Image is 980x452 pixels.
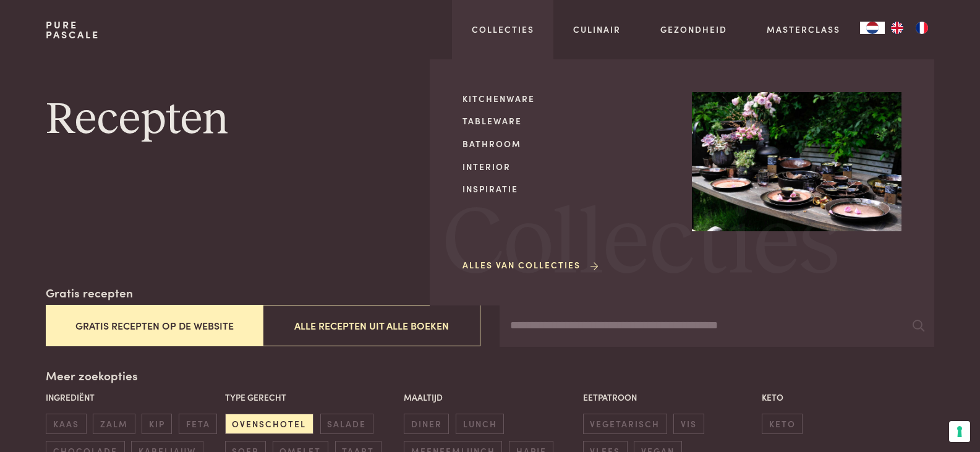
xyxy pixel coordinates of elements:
button: Gratis recepten op de website [46,305,263,346]
a: PurePascale [46,20,100,40]
ul: Language list [885,22,934,34]
p: Type gerecht [225,391,398,404]
aside: Language selected: Nederlands [860,22,934,34]
span: vegetarisch [583,414,667,434]
h1: Recepten [46,92,480,148]
a: Inspiratie [462,182,672,195]
span: keto [762,414,803,434]
span: vis [673,414,704,434]
img: Collecties [692,92,901,232]
a: EN [885,22,910,34]
a: Kitchenware [462,92,672,105]
button: Uw voorkeuren voor toestemming voor trackingtechnologieën [949,421,970,442]
span: kaas [46,414,86,434]
span: kip [142,414,172,434]
span: diner [404,414,449,434]
span: zalm [93,414,135,434]
button: Alle recepten uit alle boeken [263,305,480,346]
a: Bathroom [462,137,672,150]
div: Language [860,22,885,34]
span: salade [320,414,373,434]
a: Alles van Collecties [462,258,600,271]
p: Maaltijd [404,391,576,404]
p: Keto [762,391,934,404]
a: Culinair [573,23,621,36]
a: Tableware [462,114,672,127]
a: Interior [462,160,672,173]
label: Gratis recepten [46,284,133,302]
p: Eetpatroon [583,391,756,404]
p: Ingrediënt [46,391,218,404]
span: lunch [456,414,504,434]
a: NL [860,22,885,34]
a: Collecties [472,23,534,36]
a: Masterclass [767,23,840,36]
a: Gezondheid [660,23,727,36]
span: feta [179,414,217,434]
a: FR [910,22,934,34]
span: Collecties [443,197,840,292]
span: ovenschotel [225,414,313,434]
